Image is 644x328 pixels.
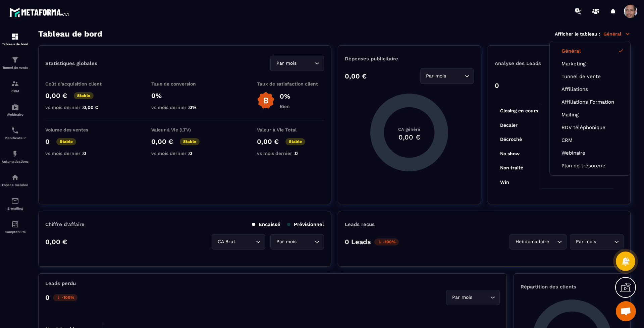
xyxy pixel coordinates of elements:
[561,112,619,118] a: Mailing
[11,56,19,64] img: formation
[45,105,112,110] p: vs mois dernier :
[570,234,624,250] div: Search for option
[374,238,399,245] p: -100%
[474,294,489,301] input: Search for option
[574,238,597,245] span: Par mois
[11,173,19,181] img: automations
[561,150,619,156] a: Webinaire
[2,145,29,168] a: automationsautomationsAutomatisations
[2,230,29,234] p: Comptabilité
[2,28,29,51] a: formationformationTableau de bord
[2,51,29,74] a: formationformationTunnel de vente
[83,151,86,156] span: 0
[500,122,518,128] tspan: Decaler
[500,151,520,156] tspan: No show
[45,293,50,302] p: 0
[11,126,19,134] img: scheduler
[514,238,550,245] span: Hebdomadaire
[2,42,29,46] p: Tableau de bord
[83,105,98,110] span: 0,00 €
[275,60,298,67] span: Par mois
[500,108,538,114] tspan: Closing en cours
[298,60,313,67] input: Search for option
[2,113,29,116] p: Webinaire
[500,136,522,142] tspan: Décroché
[151,138,173,146] p: 0,00 €
[500,179,509,185] tspan: Win
[45,221,85,227] p: Chiffre d’affaire
[11,103,19,111] img: automations
[270,234,324,250] div: Search for option
[425,72,448,80] span: Par mois
[11,79,19,88] img: formation
[2,121,29,145] a: schedulerschedulerPlanificateur
[270,56,324,71] div: Search for option
[151,81,218,87] p: Taux de conversion
[252,221,280,227] p: Encaissé
[2,207,29,210] p: E-mailing
[280,92,290,100] p: 0%
[45,138,50,146] p: 0
[345,238,371,246] p: 0 Leads
[151,127,218,132] p: Valeur à Vie (LTV)
[450,294,474,301] span: Par mois
[495,60,559,66] p: Analyse des Leads
[448,72,463,80] input: Search for option
[446,290,500,305] div: Search for option
[561,86,619,92] a: Affiliations
[500,165,523,170] tspan: Non traité
[345,221,375,227] p: Leads reçus
[2,89,29,93] p: CRM
[561,61,619,67] a: Marketing
[2,74,29,98] a: formationformationCRM
[495,81,499,90] p: 0
[74,92,94,99] p: Stable
[287,221,324,227] p: Prévisionnel
[180,138,200,145] p: Stable
[597,238,612,245] input: Search for option
[298,238,313,245] input: Search for option
[257,81,324,87] p: Taux de satisfaction client
[295,151,298,156] span: 0
[420,68,474,84] div: Search for option
[56,138,76,145] p: Stable
[151,92,218,100] p: 0%
[280,104,290,109] p: Bien
[257,138,279,146] p: 0,00 €
[509,234,567,250] div: Search for option
[561,163,619,169] a: Plan de trésorerie
[345,72,367,80] p: 0,00 €
[189,105,197,110] span: 0%
[2,160,29,163] p: Automatisations
[257,92,275,109] img: b-badge-o.b3b20ee6.svg
[2,136,29,140] p: Planificateur
[11,220,19,228] img: accountant
[151,151,218,156] p: vs mois dernier :
[2,66,29,69] p: Tunnel de vente
[2,215,29,239] a: accountantaccountantComptabilité
[45,81,112,87] p: Coût d'acquisition client
[45,60,97,66] p: Statistiques globales
[151,105,218,110] p: vs mois dernier :
[561,124,619,130] a: RDV téléphonique
[45,280,76,286] p: Leads perdu
[45,127,112,132] p: Volume des ventes
[2,192,29,215] a: emailemailE-mailing
[2,98,29,121] a: automationsautomationsWebinaire
[45,238,67,246] p: 0,00 €
[237,238,254,245] input: Search for option
[11,197,19,205] img: email
[11,33,19,41] img: formation
[561,137,619,143] a: CRM
[257,151,324,156] p: vs mois dernier :
[45,92,67,100] p: 0,00 €
[38,29,102,39] h3: Tableau de bord
[2,168,29,192] a: automationsautomationsEspace membre
[45,151,112,156] p: vs mois dernier :
[257,127,324,132] p: Valeur à Vie Total
[11,150,19,158] img: automations
[216,238,237,245] span: CA Brut
[555,31,600,37] p: Afficher le tableau :
[53,294,77,301] p: -100%
[561,99,619,105] a: Affiliations Formation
